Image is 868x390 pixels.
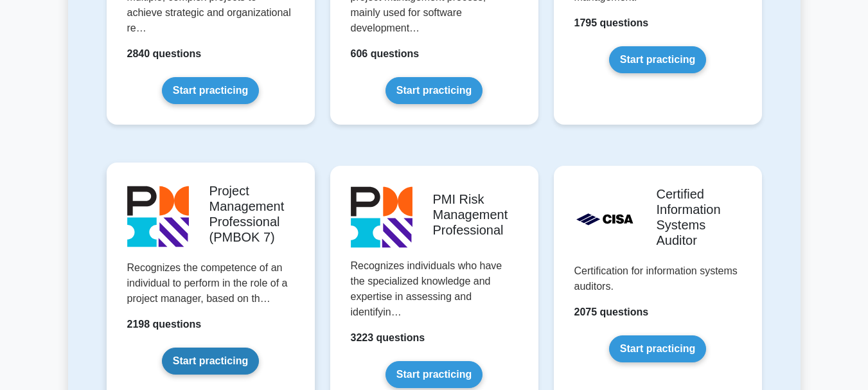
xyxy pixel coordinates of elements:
a: Start practicing [385,361,483,388]
a: Start practicing [609,335,706,362]
a: Start practicing [162,77,259,104]
a: Start practicing [385,77,483,104]
a: Start practicing [162,348,259,375]
a: Start practicing [609,46,706,73]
